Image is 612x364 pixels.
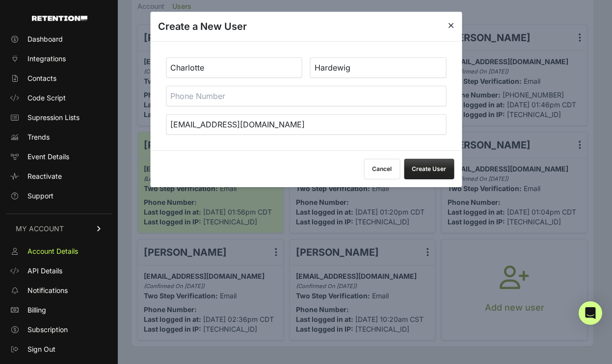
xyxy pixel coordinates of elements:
span: Billing [27,305,46,315]
img: Retention.com [32,16,87,21]
span: Dashboard [27,34,63,44]
a: Contacts [6,71,112,86]
a: Support [6,188,112,204]
input: Email Address [166,114,446,135]
a: Trends [6,129,112,145]
input: Last Name [310,57,447,78]
span: Trends [27,132,50,142]
input: Phone Number [166,86,446,106]
a: Supression Lists [6,110,112,125]
span: Sign Out [27,344,55,354]
span: MY ACCOUNT [16,224,64,234]
a: Notifications [6,283,112,298]
span: Event Details [27,152,69,162]
span: Integrations [27,54,66,64]
button: Create User [404,159,454,179]
a: Billing [6,302,112,318]
a: MY ACCOUNT [6,214,112,243]
a: Account Details [6,243,112,259]
span: Subscription [27,325,68,335]
span: Account Details [27,246,78,256]
span: Notifications [27,286,68,295]
a: Subscription [6,322,112,338]
a: Reactivate [6,169,112,184]
button: Cancel [364,159,400,179]
input: First Name [166,57,302,78]
a: Integrations [6,51,112,67]
span: Contacts [27,73,56,83]
a: Dashboard [6,31,112,47]
a: API Details [6,263,112,279]
a: Code Script [6,90,112,106]
span: Support [27,191,53,201]
a: Sign Out [6,341,112,357]
h3: Create a New User [158,20,247,33]
span: Supression Lists [27,113,80,122]
span: Code Script [27,93,66,103]
a: Event Details [6,149,112,165]
div: Open Intercom Messenger [579,301,602,325]
span: API Details [27,266,62,276]
span: Reactivate [27,171,62,181]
